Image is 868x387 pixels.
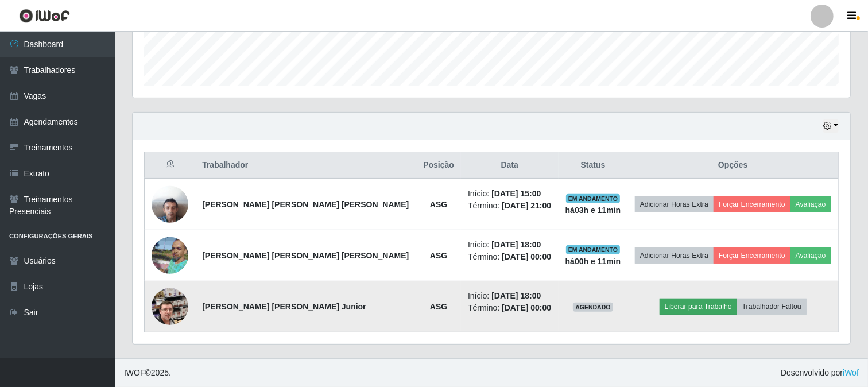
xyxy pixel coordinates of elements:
[430,251,447,260] strong: ASG
[714,247,790,264] button: Forçar Encerramento
[202,302,366,311] strong: [PERSON_NAME] [PERSON_NAME] Junior
[468,302,552,314] li: Término:
[202,251,409,260] strong: [PERSON_NAME] [PERSON_NAME] [PERSON_NAME]
[573,303,613,312] span: AGENDADO
[202,200,409,209] strong: [PERSON_NAME] [PERSON_NAME] [PERSON_NAME]
[152,180,188,229] img: 1745881058992.jpeg
[502,201,551,210] time: [DATE] 21:00
[566,245,621,254] span: EM ANDAMENTO
[468,239,552,251] li: Início:
[627,152,838,179] th: Opções
[19,9,70,23] img: CoreUI Logo
[491,189,541,198] time: [DATE] 15:00
[790,247,831,264] button: Avaliação
[565,206,621,215] strong: há 03 h e 11 min
[565,257,621,266] strong: há 00 h e 11 min
[152,231,188,280] img: 1650917429067.jpeg
[491,291,541,300] time: [DATE] 18:00
[737,299,807,315] button: Trabalhador Faltou
[195,152,416,179] th: Trabalhador
[559,152,628,179] th: Status
[416,152,461,179] th: Posição
[430,200,447,209] strong: ASG
[152,274,188,339] img: 1699235527028.jpeg
[566,194,621,203] span: EM ANDAMENTO
[790,196,831,212] button: Avaliação
[491,240,541,249] time: [DATE] 18:00
[461,152,559,179] th: Data
[468,251,552,263] li: Término:
[430,302,447,311] strong: ASG
[124,367,171,379] span: © 2025 .
[714,196,790,212] button: Forçar Encerramento
[468,200,552,212] li: Término:
[635,247,714,264] button: Adicionar Horas Extra
[843,368,859,377] a: iWof
[502,303,551,312] time: [DATE] 00:00
[468,290,552,302] li: Início:
[635,196,714,212] button: Adicionar Horas Extra
[781,367,859,379] span: Desenvolvido por
[660,299,737,315] button: Liberar para Trabalho
[468,188,552,200] li: Início:
[502,252,551,261] time: [DATE] 00:00
[124,368,145,377] span: IWOF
